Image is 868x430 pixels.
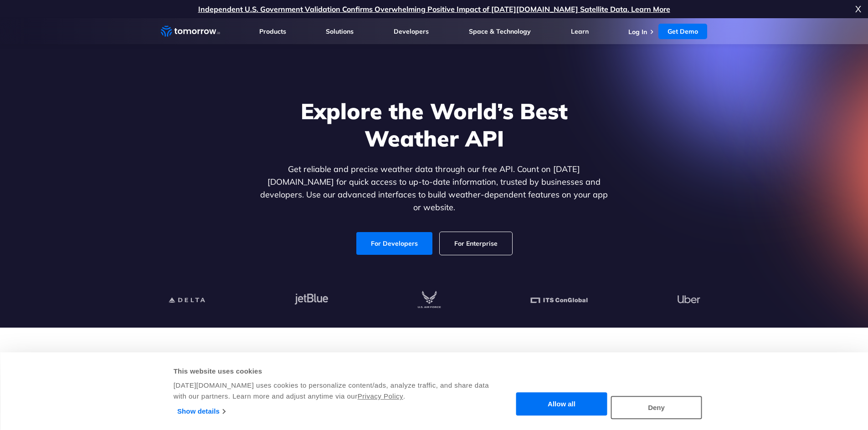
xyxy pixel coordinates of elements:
button: Allow all [516,393,607,416]
a: Learn [571,27,589,35]
a: For Developers [356,232,432,255]
a: Log In [628,28,647,36]
a: Get Demo [658,24,707,39]
a: For Enterprise [440,232,512,255]
a: Privacy Policy [358,392,403,400]
a: Solutions [326,27,354,35]
a: Products [259,27,286,35]
a: Developers [394,27,429,35]
p: Get reliable and precise weather data through our free API. Count on [DATE][DOMAIN_NAME] for quic... [258,163,610,214]
a: Space & Technology [469,27,531,35]
button: Deny [611,396,702,419]
div: This website uses cookies [174,366,490,377]
h1: Explore the World’s Best Weather API [258,97,610,152]
a: Show details [177,405,225,418]
div: [DATE][DOMAIN_NAME] uses cookies to personalize content/ads, analyze traffic, and share data with... [174,380,490,402]
a: Home link [161,25,220,38]
a: Independent U.S. Government Validation Confirms Overwhelming Positive Impact of [DATE][DOMAIN_NAM... [198,5,670,14]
